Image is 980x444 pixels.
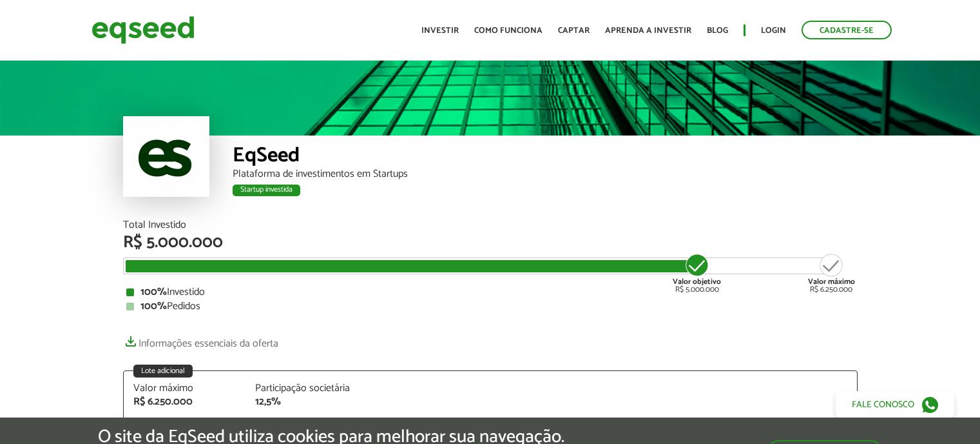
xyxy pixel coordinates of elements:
a: Cadastre-se [802,21,892,39]
div: Total Investido [123,220,858,230]
div: 12,5% [255,397,358,407]
div: Startup investida [233,185,300,196]
img: EqSeed [91,13,195,47]
div: Plataforma de investimentos em Startups [233,169,858,179]
div: R$ 6.250.000 [133,397,236,407]
a: Blog [707,26,728,35]
a: Captar [558,26,590,35]
a: Informações essenciais da oferta [123,331,278,349]
a: Como funciona [474,26,543,35]
strong: 100% [140,298,167,315]
div: Lote adicional [133,365,193,378]
div: EqSeed [233,145,858,169]
div: Investido [126,287,854,298]
a: Fale conosco [836,391,954,418]
strong: Valor objetivo [673,276,721,288]
div: R$ 5.000.000 [123,234,858,251]
strong: 100% [140,283,167,301]
a: Investir [421,26,459,35]
div: R$ 5.000.000 [673,252,721,294]
div: Participação societária [255,383,358,394]
a: Login [761,26,786,35]
div: Pedidos [126,301,854,312]
div: R$ 6.250.000 [808,252,855,294]
strong: Valor máximo [808,276,855,288]
a: Aprenda a investir [605,26,691,35]
div: Valor máximo [133,383,236,394]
